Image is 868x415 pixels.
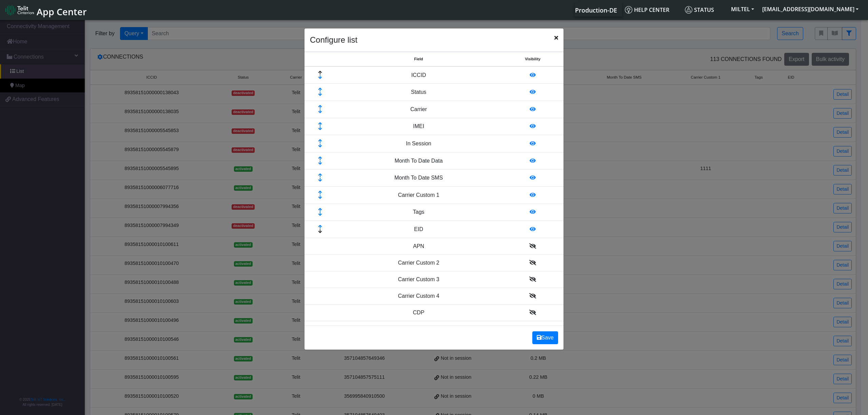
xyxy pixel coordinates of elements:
span: Status [685,6,714,14]
td: APN [335,238,502,254]
td: Month To Date Data [335,152,502,169]
td: IMEI [335,118,502,135]
img: logo-telit-cinterion-gw-new.png [5,5,34,16]
td: Carrier [335,101,502,118]
span: Close [554,34,558,42]
td: CDP Name [335,321,502,337]
td: Carrier Custom 1 [335,186,502,204]
td: Carrier Custom 3 [335,271,502,288]
td: Tags [335,204,502,221]
td: Status [335,84,502,101]
td: CDP [335,304,502,321]
td: Carrier Custom 2 [335,254,502,271]
img: knowledge.svg [625,6,632,14]
td: EID [335,221,502,238]
button: MILTEL [727,3,758,15]
td: In Session [335,135,502,152]
td: ICCID [335,66,502,84]
button: Save [532,331,558,344]
td: Carrier Custom 4 [335,288,502,304]
th: Visibility [502,52,564,66]
button: [EMAIL_ADDRESS][DOMAIN_NAME] [758,3,863,15]
span: App Center [37,5,87,18]
span: Production-DE [575,6,617,14]
th: Field [335,52,502,66]
a: Your current platform instance [575,3,617,17]
h4: Configure list [310,34,357,46]
td: Month To Date SMS [335,169,502,187]
span: Help center [625,6,669,14]
img: status.svg [685,6,692,14]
